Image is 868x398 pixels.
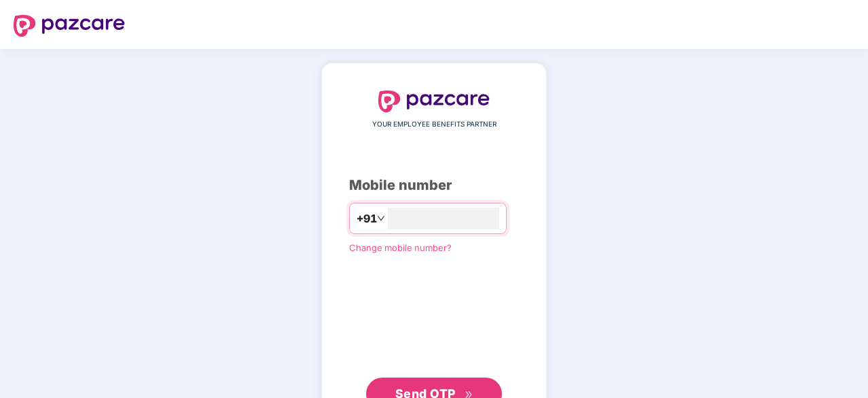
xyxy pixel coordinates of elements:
span: +91 [357,210,377,227]
span: YOUR EMPLOYEE BENEFITS PARTNER [372,119,496,130]
img: logo [14,15,125,37]
a: Change mobile number? [349,242,452,253]
div: Mobile number [349,175,519,196]
span: down [377,214,385,222]
img: logo [378,90,490,112]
